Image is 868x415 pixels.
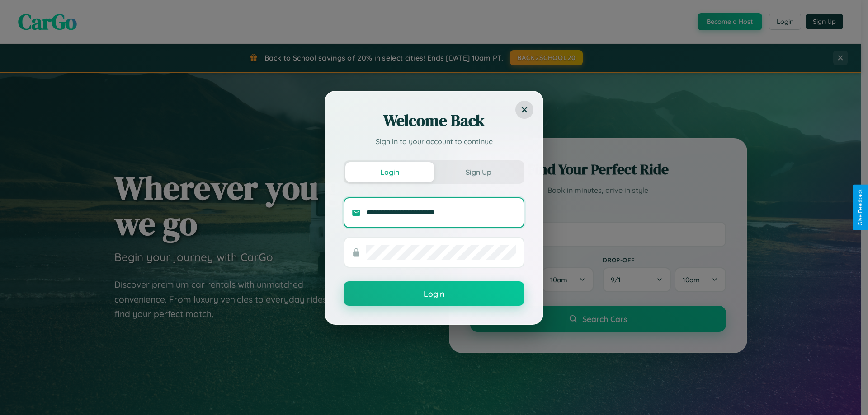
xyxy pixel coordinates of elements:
[344,136,524,147] p: Sign in to your account to continue
[344,281,524,306] button: Login
[345,162,434,182] button: Login
[857,189,863,226] div: Give Feedback
[434,162,523,182] button: Sign Up
[344,110,524,131] h2: Welcome Back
